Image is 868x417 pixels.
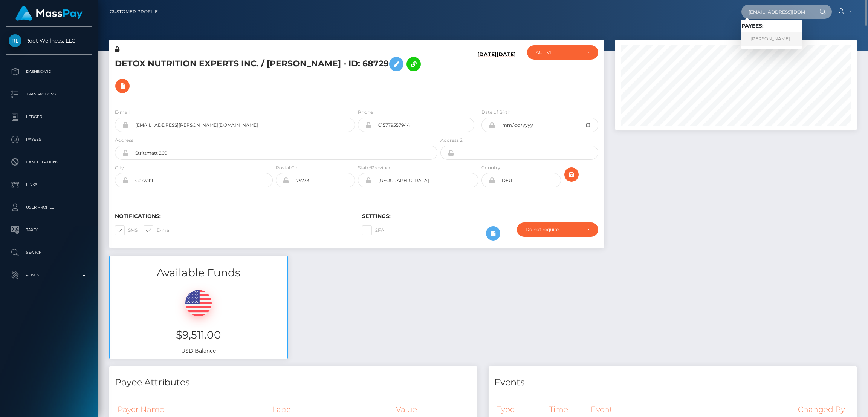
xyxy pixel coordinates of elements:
[741,23,802,29] h6: Payees:
[9,270,89,281] p: Admin
[358,109,373,116] label: Phone
[6,62,92,81] a: Dashboard
[9,66,89,77] p: Dashboard
[115,225,138,235] label: SMS
[6,243,92,262] a: Search
[358,164,391,171] label: State/Province
[9,179,89,190] p: Links
[9,224,89,236] p: Taxes
[6,85,92,104] a: Transactions
[276,164,303,171] label: Postal Code
[9,111,89,123] p: Ledger
[477,51,497,100] h6: [DATE]
[9,202,89,213] p: User Profile
[9,34,21,47] img: Root Wellness, LLC
[9,134,89,145] p: Payees
[9,247,89,258] p: Search
[526,227,581,233] div: Do not require
[115,109,130,116] label: E-mail
[6,130,92,149] a: Payees
[6,198,92,217] a: User Profile
[536,49,581,55] div: ACTIVE
[6,153,92,172] a: Cancellations
[481,109,510,116] label: Date of Birth
[115,213,351,219] h6: Notifications:
[527,45,598,60] button: ACTIVE
[9,156,89,168] p: Cancellations
[110,265,287,280] h3: Available Funds
[15,6,83,21] img: MassPay Logo
[362,213,598,219] h6: Settings:
[115,328,282,342] h3: $9,511.00
[362,225,384,235] label: 2FA
[6,37,92,44] span: Root Wellness, LLC
[517,222,598,237] button: Do not require
[497,51,516,100] h6: [DATE]
[741,32,802,46] a: [PERSON_NAME]
[115,164,124,171] label: City
[440,137,463,144] label: Address 2
[144,225,171,235] label: E-mail
[6,266,92,285] a: Admin
[115,53,433,97] h5: DETOX NUTRITION EXPERTS INC. / [PERSON_NAME] - ID: 68729
[6,221,92,239] a: Taxes
[9,89,89,100] p: Transactions
[481,164,500,171] label: Country
[741,5,812,19] input: Search...
[6,175,92,194] a: Links
[6,107,92,126] a: Ledger
[185,290,212,316] img: USD.png
[110,281,287,359] div: USD Balance
[115,376,472,389] h4: Payee Attributes
[494,376,851,389] h4: Events
[115,137,133,144] label: Address
[110,4,158,20] a: Customer Profile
